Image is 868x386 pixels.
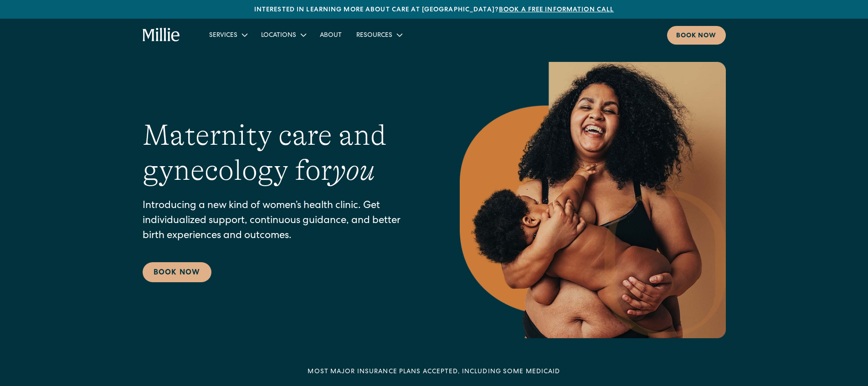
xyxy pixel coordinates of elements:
a: Book Now [143,262,211,282]
a: Book now [667,26,726,45]
div: Locations [254,27,313,42]
div: Services [202,27,254,42]
p: Introducing a new kind of women’s health clinic. Get individualized support, continuous guidance,... [143,199,423,244]
em: you [332,154,375,187]
div: Resources [356,31,392,41]
div: Services [209,31,237,41]
div: Resources [349,27,409,42]
div: MOST MAJOR INSURANCE PLANS ACCEPTED, INCLUDING some MEDICAID [308,367,560,377]
h1: Maternity care and gynecology for [143,118,423,188]
a: Book a free information call [499,7,614,13]
div: Book now [676,31,717,41]
div: Locations [261,31,296,41]
a: About [313,27,349,42]
a: home [143,28,180,42]
img: Smiling mother with her baby in arms, celebrating body positivity and the nurturing bond of postp... [460,62,726,338]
